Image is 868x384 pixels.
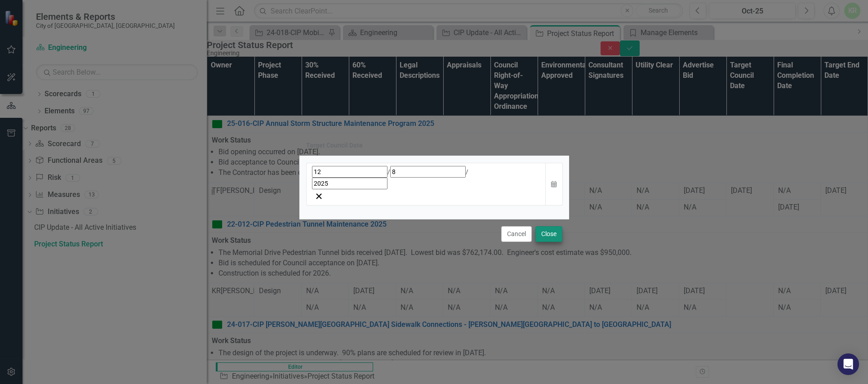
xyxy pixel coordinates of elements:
[387,168,390,175] span: /
[306,142,363,149] div: Target Council Date
[837,353,859,375] div: Open Intercom Messenger
[535,226,562,242] button: Close
[466,168,468,175] span: /
[501,226,532,242] button: Cancel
